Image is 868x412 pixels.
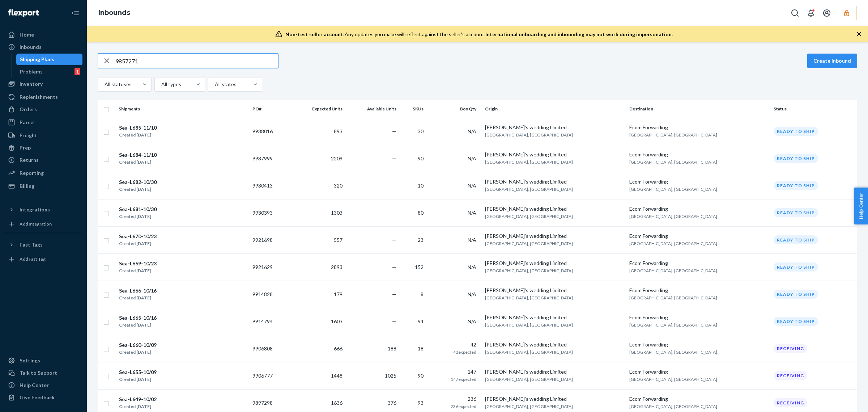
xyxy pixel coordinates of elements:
[285,31,345,37] span: Non-test seller account:
[629,368,768,375] div: Ecom Forwarding
[485,159,573,165] span: [GEOGRAPHIC_DATA], [GEOGRAPHIC_DATA]
[392,264,396,270] span: —
[119,267,157,274] div: Created [DATE]
[485,31,673,37] span: International onboarding and inbounding may not work during impersonation.
[771,100,857,118] th: Status
[8,9,39,17] img: Flexport logo
[629,260,768,267] div: Ecom Forwarding
[115,54,278,68] input: Search inbounds by name, destination, msku...
[468,182,476,189] span: N/A
[250,226,290,253] td: 9921698
[119,213,157,220] div: Created [DATE]
[20,221,52,227] div: Add Integration
[854,188,868,224] button: Help Center
[418,345,424,352] span: 18
[4,29,82,41] a: Home
[20,68,43,75] div: Problems
[485,314,624,321] div: [PERSON_NAME]'s wedding Limited
[485,186,573,192] span: [GEOGRAPHIC_DATA], [GEOGRAPHIC_DATA]
[485,214,573,219] span: [GEOGRAPHIC_DATA], [GEOGRAPHIC_DATA]
[20,93,58,101] div: Replenishments
[119,186,157,193] div: Created [DATE]
[4,142,82,154] a: Prep
[485,395,624,403] div: [PERSON_NAME]'s wedding Limited
[485,232,624,240] div: [PERSON_NAME]'s wedding Limited
[418,400,424,406] span: 93
[20,382,49,389] div: Help Center
[20,56,54,63] div: Shipping Plans
[485,295,573,300] span: [GEOGRAPHIC_DATA], [GEOGRAPHIC_DATA]
[468,210,476,216] span: N/A
[451,377,476,382] span: 147 expected
[485,268,573,273] span: [GEOGRAPHIC_DATA], [GEOGRAPHIC_DATA]
[4,218,82,230] a: Add Integration
[468,128,476,134] span: N/A
[4,355,82,366] a: Settings
[392,128,396,134] span: —
[485,322,573,328] span: [GEOGRAPHIC_DATA], [GEOGRAPHIC_DATA]
[385,373,396,379] span: 1025
[418,318,424,324] span: 94
[290,100,345,118] th: Expected Units
[468,318,476,324] span: N/A
[418,128,424,134] span: 30
[4,78,82,90] a: Inventory
[16,66,83,77] a: Problems1
[119,341,157,349] div: Sea-L660-10/09
[432,341,476,348] div: 42
[629,186,717,192] span: [GEOGRAPHIC_DATA], [GEOGRAPHIC_DATA]
[629,395,768,403] div: Ecom Forwarding
[629,159,717,165] span: [GEOGRAPHIC_DATA], [GEOGRAPHIC_DATA]
[774,317,818,326] div: Ready to ship
[119,321,157,329] div: Created [DATE]
[334,237,342,243] span: 557
[104,81,105,88] input: All statuses
[345,100,399,118] th: Available Units
[119,287,157,294] div: Sea-L666-10/16
[629,232,768,240] div: Ecom Forwarding
[629,314,768,321] div: Ecom Forwarding
[468,264,476,270] span: N/A
[119,376,157,383] div: Created [DATE]
[20,144,31,151] div: Prep
[629,124,768,131] div: Ecom Forwarding
[20,169,44,177] div: Reporting
[119,131,157,139] div: Created [DATE]
[629,295,717,300] span: [GEOGRAPHIC_DATA], [GEOGRAPHIC_DATA]
[629,214,717,219] span: [GEOGRAPHIC_DATA], [GEOGRAPHIC_DATA]
[98,9,130,17] a: Inbounds
[629,349,717,355] span: [GEOGRAPHIC_DATA], [GEOGRAPHIC_DATA]
[392,318,396,324] span: —
[629,341,768,348] div: Ecom Forwarding
[75,68,80,75] div: 1
[626,100,771,118] th: Destination
[20,119,35,126] div: Parcel
[20,31,34,38] div: Home
[468,155,476,161] span: N/A
[119,314,157,321] div: Sea-L665-10/16
[119,151,157,159] div: Sea-L684-11/10
[629,205,768,213] div: Ecom Forwarding
[4,130,82,141] a: Freight
[4,91,82,103] a: Replenishments
[20,241,43,248] div: Fast Tags
[4,367,82,379] a: Talk to Support
[392,237,396,243] span: —
[804,6,818,20] button: Open notifications
[774,208,818,217] div: Ready to ship
[119,159,157,166] div: Created [DATE]
[250,362,290,389] td: 9906777
[629,404,717,409] span: [GEOGRAPHIC_DATA], [GEOGRAPHIC_DATA]
[774,235,818,244] div: Ready to ship
[250,172,290,199] td: 9930413
[629,132,717,138] span: [GEOGRAPHIC_DATA], [GEOGRAPHIC_DATA]
[629,268,717,273] span: [GEOGRAPHIC_DATA], [GEOGRAPHIC_DATA]
[4,180,82,192] a: Billing
[20,80,43,88] div: Inventory
[334,182,342,189] span: 320
[119,294,157,302] div: Created [DATE]
[250,145,290,172] td: 9937999
[4,239,82,251] button: Fast Tags
[418,182,424,189] span: 10
[20,156,39,164] div: Returns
